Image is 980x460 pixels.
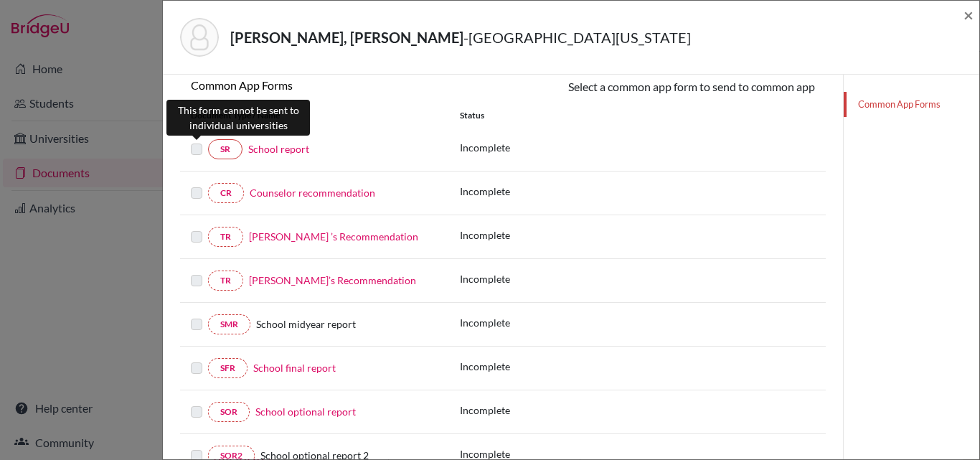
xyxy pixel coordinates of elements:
a: CR [208,183,244,203]
h6: Common App Forms [191,78,492,92]
a: School report [248,143,309,155]
a: TR [208,271,243,291]
p: Incomplete [460,227,510,243]
p: Incomplete [460,359,510,374]
div: Status [449,109,826,122]
p: Incomplete [460,271,510,286]
a: School final report [253,362,336,374]
div: Select a common app form to send to common app [503,78,826,98]
a: TR [208,227,243,247]
span: - [GEOGRAPHIC_DATA][US_STATE] [463,29,691,46]
p: Incomplete [460,403,510,418]
div: This form cannot be sent to individual universities [166,100,310,136]
p: Incomplete [460,140,510,155]
a: [PERSON_NAME]’s Recommendation [249,274,416,286]
span: × [963,4,974,25]
a: [PERSON_NAME] ’s Recommendation [249,230,418,243]
a: Counselor recommendation [250,187,375,199]
a: SOR [208,402,250,422]
button: Close [963,6,974,24]
strong: [PERSON_NAME], [PERSON_NAME] [230,29,463,46]
a: School optional report [255,405,356,418]
a: Common App Forms [844,92,979,117]
a: SMR [208,314,250,334]
span: School midyear report [256,318,356,330]
a: SFR [208,358,248,378]
div: Document Type / Name [180,109,449,122]
p: Incomplete [460,315,510,330]
a: SR [208,139,242,159]
p: Incomplete [460,184,510,199]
